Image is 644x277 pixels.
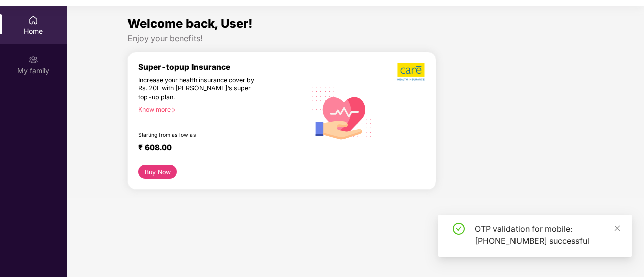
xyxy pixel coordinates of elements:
img: svg+xml;base64,PHN2ZyB3aWR0aD0iMjAiIGhlaWdodD0iMjAiIHZpZXdCb3g9IjAgMCAyMCAyMCIgZmlsbD0ibm9uZSIgeG... [28,55,38,65]
span: check-circle [453,223,465,235]
img: svg+xml;base64,PHN2ZyBpZD0iSG9tZSIgeG1sbnM9Imh0dHA6Ly93d3cudzMub3JnLzIwMDAvc3ZnIiB3aWR0aD0iMjAiIG... [28,15,38,25]
span: close [614,225,621,232]
div: Super-topup Insurance [138,62,306,72]
img: b5dec4f62d2307b9de63beb79f102df3.png [397,62,426,81]
span: right [171,107,176,113]
div: OTP validation for mobile: [PHONE_NUMBER] successful [475,223,620,247]
div: Enjoy your benefits! [127,33,583,44]
div: ₹ 608.00 [138,143,296,155]
button: Buy Now [138,165,177,179]
span: Welcome back, User! [127,16,253,31]
img: svg+xml;base64,PHN2ZyB4bWxucz0iaHR0cDovL3d3dy53My5vcmcvMjAwMC9zdmciIHhtbG5zOnhsaW5rPSJodHRwOi8vd3... [306,77,378,150]
div: Starting from as low as [138,132,263,139]
div: Increase your health insurance cover by Rs. 20L with [PERSON_NAME]’s super top-up plan. [138,76,263,102]
div: Know more [138,106,300,113]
